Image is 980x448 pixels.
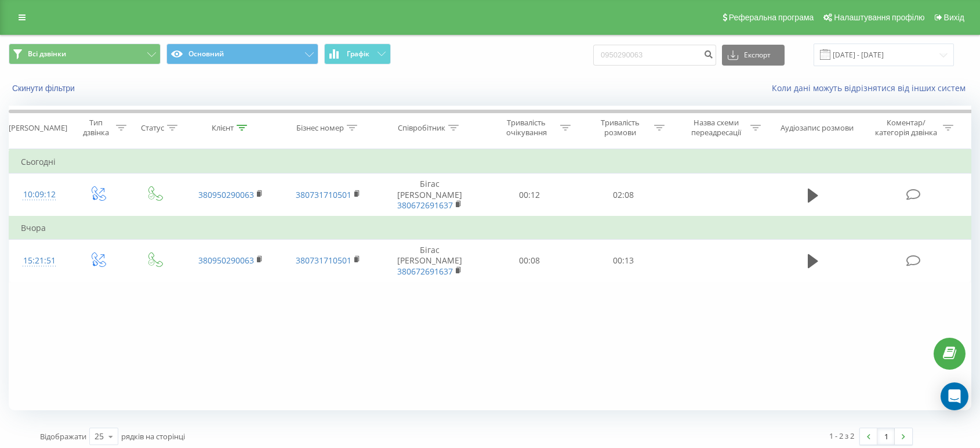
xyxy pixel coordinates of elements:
span: Всі дзвінки [28,49,66,59]
div: 25 [95,431,104,442]
button: Графік [324,44,391,64]
td: Бігас [PERSON_NAME] [377,174,482,216]
td: 00:13 [576,240,670,283]
td: Вчора [9,216,971,240]
div: 1 - 2 з 2 [829,430,854,442]
a: Коли дані можуть відрізнятися вiд інших систем [772,82,971,93]
input: Пошук за номером [593,45,716,66]
a: 380731710501 [296,189,351,200]
td: 00:12 [482,174,576,216]
a: 380950290063 [198,255,254,266]
div: Аудіозапис розмови [781,123,854,133]
td: Сьогодні [9,150,971,174]
div: Тривалість розмови [589,118,651,138]
button: Експорт [722,45,785,66]
a: 1 [877,428,895,445]
div: Коментар/категорія дзвінка [872,118,940,138]
span: Реферальна програма [729,13,814,22]
div: Тип дзвінка [79,118,113,138]
span: Графік [347,50,369,58]
button: Всі дзвінки [9,44,161,64]
div: Бізнес номер [296,123,344,133]
a: 380731710501 [296,255,351,266]
div: Open Intercom Messenger [941,382,968,410]
span: Налаштування профілю [834,13,924,22]
td: 02:08 [576,174,670,216]
div: Статус [141,123,164,133]
a: 380950290063 [198,189,254,200]
div: 10:09:12 [21,183,57,206]
span: рядків на сторінці [121,431,185,442]
button: Основний [166,44,318,64]
div: [PERSON_NAME] [9,123,67,133]
td: 00:08 [482,240,576,283]
span: Вихід [944,13,964,22]
span: Відображати [40,431,86,442]
div: Назва схеми переадресації [685,118,747,138]
a: 380672691637 [397,266,453,277]
div: Тривалість очікування [495,118,557,138]
div: Співробітник [398,123,445,133]
td: Бігас [PERSON_NAME] [377,240,482,283]
div: Клієнт [212,123,234,133]
button: Скинути фільтри [9,83,81,93]
a: 380672691637 [397,200,453,211]
div: 15:21:51 [21,250,57,272]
